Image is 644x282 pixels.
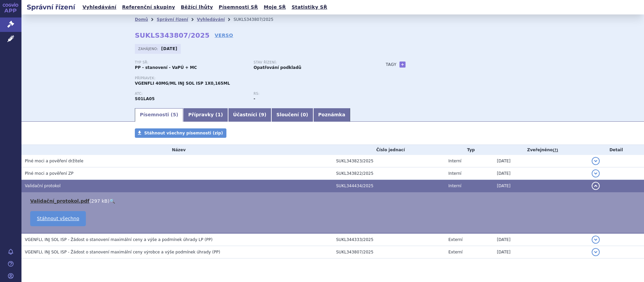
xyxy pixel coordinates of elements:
a: Sloučení (0) [271,108,313,122]
p: Přípravek: [135,76,372,80]
span: Validační protokol [25,184,61,188]
h2: Správní řízení [21,2,80,12]
button: detail [592,182,600,190]
td: [DATE] [493,180,588,192]
strong: [DATE] [161,46,177,51]
p: ATC: [135,92,247,96]
span: Plné moci a pověření držitele [25,159,84,163]
span: 297 kB [91,198,108,204]
span: VGENFLI, INJ SOL ISP - Žádost o stanovení maximální ceny a výše a podmínek úhrady LP (PP) [25,237,213,242]
button: detail [592,157,600,165]
a: Validační_protokol.pdf [30,198,89,204]
a: Písemnosti SŘ [217,3,260,12]
a: VERSO [215,32,233,39]
span: Interní [448,159,462,163]
h3: Tagy [386,61,396,69]
button: detail [592,236,600,244]
a: Stáhnout všechny písemnosti (zip) [135,128,226,138]
a: Vyhledávání [80,3,118,12]
a: Poznámka [313,108,351,122]
a: Stáhnout všechno [30,211,86,226]
td: [DATE] [493,155,588,167]
span: Zahájeno: [138,46,159,51]
span: Externí [448,250,463,254]
a: Přípravky (1) [183,108,228,122]
span: Interní [448,171,462,176]
a: Účastníci (9) [228,108,271,122]
td: [DATE] [493,233,588,246]
a: Běžící lhůty [179,3,215,12]
a: Správní řízení [157,17,188,22]
span: 1 [218,112,221,117]
td: SUKL343822/2025 [333,167,445,180]
strong: - [254,96,255,101]
span: 9 [261,112,264,117]
span: Interní [448,184,462,188]
a: + [399,62,406,68]
a: Moje SŘ [262,3,288,12]
p: Typ SŘ: [135,61,247,65]
a: 🔍 [109,198,115,204]
td: SUKL343807/2025 [333,246,445,258]
a: Domů [135,17,148,22]
a: Referenční skupiny [120,3,177,12]
a: Písemnosti (5) [135,108,183,122]
th: Detail [588,145,644,155]
p: Stav řízení: [254,61,366,65]
th: Zveřejněno [493,145,588,155]
strong: SUKLS343807/2025 [135,31,210,39]
td: SUKL343823/2025 [333,155,445,167]
span: Externí [448,237,463,242]
a: Statistiky SŘ [289,3,329,12]
button: detail [592,169,600,177]
th: Název [21,145,333,155]
span: VGENFLI, INJ SOL ISP - Žádost o stanovení maximální ceny výrobce a výše podmínek úhrady (PP) [25,250,220,254]
li: SUKLS343807/2025 [233,14,282,25]
button: detail [592,248,600,256]
span: 0 [303,112,306,117]
span: VGENFLI 40MG/ML INJ SOL ISP 1X0,165ML [135,81,230,86]
td: [DATE] [493,246,588,258]
td: [DATE] [493,167,588,180]
strong: PP - stanovení - VaPÚ + MC [135,65,197,70]
a: Vyhledávání [197,17,225,22]
span: Stáhnout všechny písemnosti (zip) [144,131,223,135]
span: Plné moci a pověření ZP [25,171,73,176]
span: 5 [173,112,176,117]
td: SUKL344434/2025 [333,180,445,192]
th: Typ [445,145,494,155]
strong: AFLIBERCEPT [135,96,155,101]
td: SUKL344333/2025 [333,233,445,246]
strong: Opatřování podkladů [254,65,301,70]
abbr: (?) [553,148,558,153]
p: RS: [254,92,366,96]
li: ( ) [30,198,637,204]
th: Číslo jednací [333,145,445,155]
